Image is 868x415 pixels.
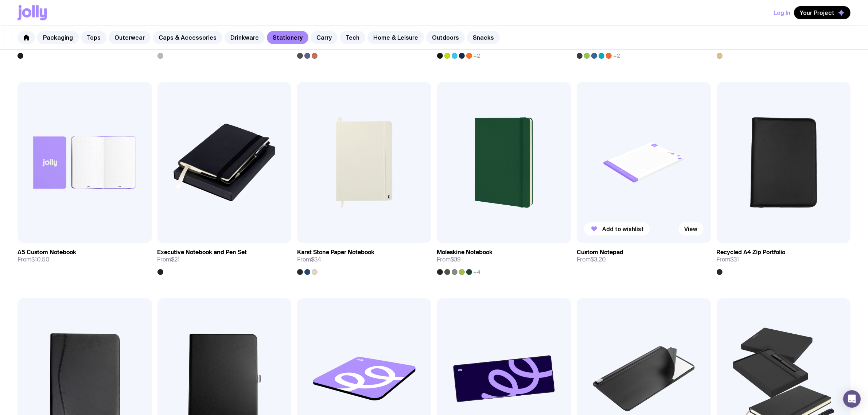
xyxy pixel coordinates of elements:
span: From [157,256,180,263]
a: Packaging [37,31,79,44]
a: Tops [81,31,106,44]
h3: Executive Notebook and Pen Set [157,249,247,256]
a: Drinkware [225,31,265,44]
span: From [717,256,739,263]
span: $31 [731,256,739,263]
span: From [577,256,606,263]
a: Carry [311,31,338,44]
h3: Moleskine Notebook [437,249,493,256]
span: $3.20 [591,256,606,263]
a: Recycled A4 Zip PortfolioFrom$31 [717,243,851,275]
span: From [17,256,50,263]
span: Your Project [800,9,834,16]
a: A5 Custom NotebookFrom$10.50 [17,243,152,269]
div: Open Intercom Messenger [843,390,861,408]
a: View [679,222,704,236]
a: Snacks [467,31,500,44]
a: Home & Leisure [367,31,424,44]
a: Stationery [267,31,308,44]
h3: A5 Custom Notebook [17,249,76,256]
a: Tech [340,31,365,44]
button: Log In [774,6,790,19]
a: Executive Notebook and Pen SetFrom$21 [157,243,292,275]
span: +2 [474,53,480,59]
span: $10.50 [31,256,50,263]
span: Add to wishlist [602,225,644,233]
a: Karst Stone Paper NotebookFrom$34 [297,243,431,275]
span: $21 [171,256,180,263]
h3: Custom Notepad [577,249,623,256]
button: Your Project [794,6,851,19]
h3: Karst Stone Paper Notebook [297,249,374,256]
span: From [297,256,321,263]
h3: Recycled A4 Zip Portfolio [717,249,786,256]
span: $34 [311,256,321,263]
span: $39 [451,256,461,263]
a: Outerwear [109,31,151,44]
span: From [437,256,461,263]
a: Outdoors [426,31,465,44]
a: Caps & Accessories [153,31,222,44]
a: Custom NotepadFrom$3.20 [577,243,711,269]
span: +2 [613,53,620,59]
span: +4 [474,269,481,275]
a: Moleskine NotebookFrom$39+4 [437,243,571,275]
button: Add to wishlist [584,222,650,236]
